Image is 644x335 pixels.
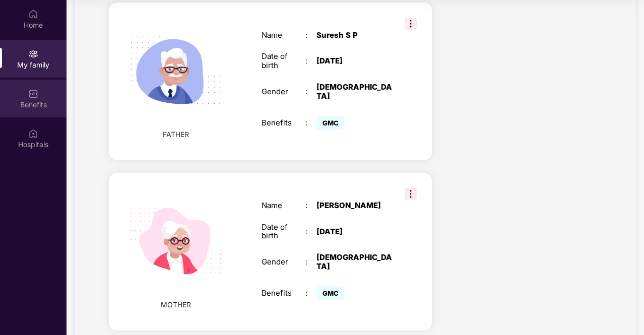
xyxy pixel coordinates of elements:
span: GMC [316,116,345,130]
div: Name [262,31,305,40]
div: : [305,227,316,236]
div: Gender [262,257,305,266]
div: [PERSON_NAME] [316,201,393,210]
div: Benefits [262,118,305,127]
img: svg+xml;base64,PHN2ZyB3aWR0aD0iMjAiIGhlaWdodD0iMjAiIHZpZXdCb3g9IjAgMCAyMCAyMCIgZmlsbD0ibm9uZSIgeG... [28,49,38,59]
img: svg+xml;base64,PHN2ZyBpZD0iSG9zcGl0YWxzIiB4bWxucz0iaHR0cDovL3d3dy53My5vcmcvMjAwMC9zdmciIHdpZHRoPS... [28,128,38,139]
div: : [305,201,316,210]
img: svg+xml;base64,PHN2ZyBpZD0iQmVuZWZpdHMiIHhtbG5zPSJodHRwOi8vd3d3LnczLm9yZy8yMDAwL3N2ZyIgd2lkdGg9Ij... [28,89,38,99]
div: : [305,289,316,298]
span: MOTHER [161,299,191,310]
div: Suresh S P [316,31,393,40]
div: Name [262,201,305,210]
img: svg+xml;base64,PHN2ZyB4bWxucz0iaHR0cDovL3d3dy53My5vcmcvMjAwMC9zdmciIHhtbG5zOnhsaW5rPSJodHRwOi8vd3... [117,13,234,129]
div: : [305,257,316,266]
img: svg+xml;base64,PHN2ZyBpZD0iSG9tZSIgeG1sbnM9Imh0dHA6Ly93d3cudzMub3JnLzIwMDAvc3ZnIiB3aWR0aD0iMjAiIG... [28,9,38,19]
div: Date of birth [262,52,305,70]
img: svg+xml;base64,PHN2ZyB3aWR0aD0iMzIiIGhlaWdodD0iMzIiIHZpZXdCb3g9IjAgMCAzMiAzMiIgZmlsbD0ibm9uZSIgeG... [405,18,417,30]
div: [DATE] [316,56,393,65]
img: svg+xml;base64,PHN2ZyB3aWR0aD0iMzIiIGhlaWdodD0iMzIiIHZpZXdCb3g9IjAgMCAzMiAzMiIgZmlsbD0ibm9uZSIgeG... [405,188,417,200]
div: [DEMOGRAPHIC_DATA] [316,83,393,101]
div: Gender [262,87,305,96]
div: : [305,31,316,40]
div: Date of birth [262,223,305,241]
img: svg+xml;base64,PHN2ZyB4bWxucz0iaHR0cDovL3d3dy53My5vcmcvMjAwMC9zdmciIHdpZHRoPSIyMjQiIGhlaWdodD0iMT... [117,183,234,299]
div: [DATE] [316,227,393,236]
div: : [305,118,316,127]
span: FATHER [163,129,189,140]
div: : [305,87,316,96]
div: Benefits [262,289,305,298]
div: [DEMOGRAPHIC_DATA] [316,253,393,271]
span: GMC [316,286,345,300]
div: : [305,56,316,65]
